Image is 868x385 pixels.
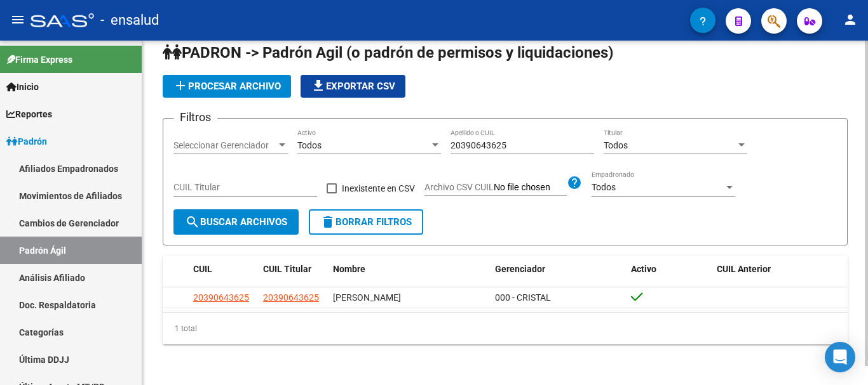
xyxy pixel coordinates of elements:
[424,182,494,192] span: Archivo CSV CUIL
[604,140,628,150] span: Todos
[843,12,858,27] mat-icon: person
[320,216,412,228] span: Borrar Filtros
[173,108,217,126] h3: Filtros
[173,81,281,92] span: Procesar archivo
[328,256,490,283] datatable-header-cell: Nombre
[301,75,405,98] button: Exportar CSV
[567,175,582,190] mat-icon: help
[717,264,771,274] span: CUIL Anterior
[490,256,627,283] datatable-header-cell: Gerenciador
[6,134,47,148] span: Padrón
[193,264,212,274] span: CUIL
[173,78,188,93] mat-icon: add
[163,44,613,62] span: PADRON -> Padrón Agil (o padrón de permisos y liquidaciones)
[6,53,72,67] span: Firma Express
[342,181,415,196] span: Inexistente en CSV
[193,292,249,303] span: 20390643625
[320,214,336,230] mat-icon: delete
[6,107,52,121] span: Reportes
[494,182,567,193] input: Archivo CSV CUIL
[100,6,159,34] span: - ensalud
[10,12,25,27] mat-icon: menu
[263,264,311,274] span: CUIL Titular
[825,342,855,372] div: Open Intercom Messenger
[173,209,299,235] button: Buscar Archivos
[311,78,326,93] mat-icon: file_download
[163,313,848,344] div: 1 total
[185,214,200,230] mat-icon: search
[163,75,291,98] button: Procesar archivo
[173,140,276,151] span: Seleccionar Gerenciador
[333,264,365,274] span: Nombre
[309,209,423,235] button: Borrar Filtros
[495,292,551,303] span: 000 - CRISTAL
[258,256,328,283] datatable-header-cell: CUIL Titular
[185,216,287,228] span: Buscar Archivos
[188,256,258,283] datatable-header-cell: CUIL
[592,182,616,192] span: Todos
[631,264,656,274] span: Activo
[333,292,401,303] span: [PERSON_NAME]
[626,256,712,283] datatable-header-cell: Activo
[495,264,545,274] span: Gerenciador
[297,140,322,150] span: Todos
[311,81,395,92] span: Exportar CSV
[6,80,39,94] span: Inicio
[263,292,319,303] span: 20390643625
[712,256,848,283] datatable-header-cell: CUIL Anterior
